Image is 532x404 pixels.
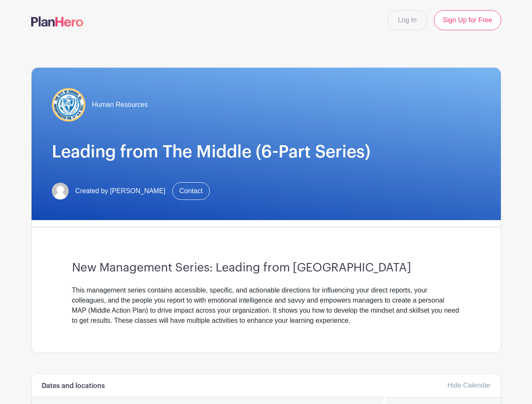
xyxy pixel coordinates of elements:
[52,142,481,162] h1: Leading from The Middle (6-Part Series)
[388,10,427,30] a: Log In
[72,285,460,326] div: This management series contains accessible, specific, and actionable directions for influencing y...
[447,382,490,389] a: Hide Calendar
[172,182,210,200] a: Contact
[72,261,460,275] h3: New Management Series: Leading from [GEOGRAPHIC_DATA]
[434,10,501,30] a: Sign Up for Free
[52,88,86,122] img: COA%20Seal.PNG
[92,100,148,110] span: Human Resources
[75,186,166,196] span: Created by [PERSON_NAME]
[52,183,69,199] img: default-ce2991bfa6775e67f084385cd625a349d9dcbb7a52a09fb2fda1e96e2d18dcdb.png
[31,16,83,27] img: logo-507f7623f17ff9eddc593b1ce0a138ce2505c220e1c5a4e2b4648c50719b7d32.svg
[42,382,105,390] h6: Dates and locations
